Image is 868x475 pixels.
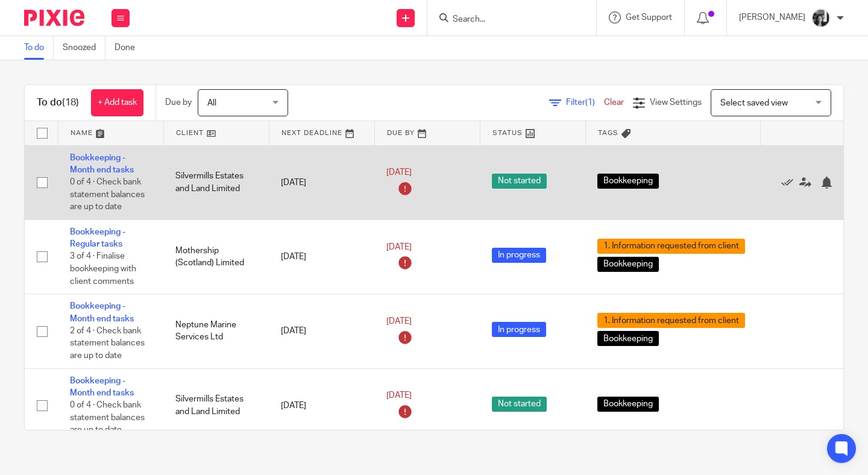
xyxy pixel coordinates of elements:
[163,145,269,219] td: Silvermills Estates and Land Limited
[70,327,145,360] span: 2 of 4 · Check bank statement balances are up to date
[598,130,618,136] span: Tags
[626,13,672,22] span: Get Support
[566,98,604,107] span: Filter
[386,169,412,177] span: [DATE]
[70,154,134,174] a: Bookkeeping - Month end tasks
[163,294,269,368] td: Neptune Marine Services Ltd
[269,368,374,442] td: [DATE]
[37,96,79,109] h1: To do
[720,99,788,107] span: Select saved view
[91,89,143,116] a: + Add task
[24,10,84,26] img: Pixie
[811,8,831,28] img: IMG_7103.jpg
[115,36,144,60] a: Done
[165,96,192,109] p: Due by
[24,36,54,60] a: To do
[163,219,269,294] td: Mothership (Scotland) Limited
[207,99,216,107] span: All
[386,317,412,326] span: [DATE]
[451,14,560,25] input: Search
[163,368,269,442] td: Silvermills Estates and Land Limited
[70,178,145,211] span: 0 of 4 · Check bank statement balances are up to date
[70,401,145,434] span: 0 of 4 · Check bank statement balances are up to date
[63,36,105,60] a: Snoozed
[269,219,374,294] td: [DATE]
[597,239,745,254] span: 1. Information requested from client
[70,228,125,248] a: Bookkeeping - Regular tasks
[386,243,412,251] span: [DATE]
[492,397,547,412] span: Not started
[650,98,702,107] span: View Settings
[386,392,412,400] span: [DATE]
[492,174,547,189] span: Not started
[781,176,799,188] a: Mark as done
[585,98,595,107] span: (1)
[597,313,745,328] span: 1. Information requested from client
[597,331,659,346] span: Bookkeeping
[70,302,134,322] a: Bookkeeping - Month end tasks
[70,377,134,397] a: Bookkeeping - Month end tasks
[597,397,659,412] span: Bookkeeping
[492,248,546,263] span: In progress
[62,98,79,107] span: (18)
[597,174,659,189] span: Bookkeeping
[269,145,374,219] td: [DATE]
[604,98,624,107] a: Clear
[597,257,659,272] span: Bookkeeping
[492,322,546,337] span: In progress
[269,294,374,368] td: [DATE]
[739,11,805,24] p: [PERSON_NAME]
[70,253,136,286] span: 3 of 4 · Finalise bookkeeping with client comments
